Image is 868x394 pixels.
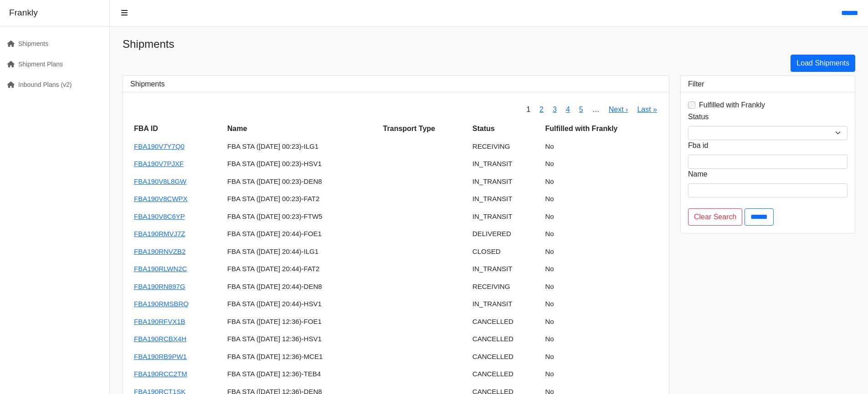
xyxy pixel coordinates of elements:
[588,100,604,120] span: …
[541,313,662,331] td: No
[541,278,662,296] td: No
[469,120,542,138] th: Status
[579,106,583,113] a: 5
[469,313,542,331] td: CANCELLED
[224,190,380,208] td: FBA STA ([DATE] 00:23)-FAT2
[539,106,544,113] a: 2
[134,195,188,202] a: FBA190V8CWPX
[688,80,847,88] h3: Filter
[541,348,662,366] td: No
[469,365,542,383] td: CANCELLED
[224,330,380,348] td: FBA STA ([DATE] 12:36)-HSV1
[541,330,662,348] td: No
[791,55,855,72] a: Load Shipments
[541,365,662,383] td: No
[541,173,662,191] td: No
[123,38,855,51] h1: Shipments
[469,208,542,226] td: IN_TRANSIT
[566,106,570,113] a: 4
[224,173,380,191] td: FBA STA ([DATE] 00:23)-DEN8
[224,155,380,173] td: FBA STA ([DATE] 00:23)-HSV1
[469,348,542,366] td: CANCELLED
[224,260,380,278] td: FBA STA ([DATE] 20:44)-FAT2
[699,100,765,111] label: Fulfilled with Frankly
[688,111,709,122] label: Status
[134,212,185,220] a: FBA190V8C6YP
[522,100,535,120] span: 1
[688,208,742,226] a: Clear Search
[469,138,542,156] td: RECEIVING
[130,120,224,138] th: FBA ID
[609,106,628,113] a: Next ›
[469,155,542,173] td: IN_TRANSIT
[541,225,662,243] td: No
[224,225,380,243] td: FBA STA ([DATE] 20:44)-FOE1
[688,140,708,151] label: Fba id
[469,295,542,313] td: IN_TRANSIT
[224,120,380,138] th: Name
[469,260,542,278] td: IN_TRANSIT
[688,169,708,180] label: Name
[134,300,189,308] a: FBA190RMSBRQ
[541,120,662,138] th: Fulfilled with Frankly
[224,295,380,313] td: FBA STA ([DATE] 20:44)-HSV1
[130,80,662,88] h3: Shipments
[134,177,186,185] a: FBA190V8L8GW
[224,243,380,261] td: FBA STA ([DATE] 20:44)-ILG1
[541,243,662,261] td: No
[134,230,185,237] a: FBA190RMVJ7Z
[469,190,542,208] td: IN_TRANSIT
[134,370,187,378] a: FBA190RCC2TM
[134,265,187,273] a: FBA190RLWN2C
[224,278,380,296] td: FBA STA ([DATE] 20:44)-DEN8
[469,278,542,296] td: RECEIVING
[541,260,662,278] td: No
[134,335,186,343] a: FBA190RCBX4H
[224,138,380,156] td: FBA STA ([DATE] 00:23)-ILG1
[522,100,662,120] nav: pager
[224,313,380,331] td: FBA STA ([DATE] 12:36)-FOE1
[469,173,542,191] td: IN_TRANSIT
[469,225,542,243] td: DELIVERED
[380,120,469,138] th: Transport Type
[224,208,380,226] td: FBA STA ([DATE] 00:23)-FTW5
[541,190,662,208] td: No
[224,365,380,383] td: FBA STA ([DATE] 12:36)-TEB4
[541,295,662,313] td: No
[637,106,657,113] a: Last »
[134,160,184,167] a: FBA190V7PJXF
[469,330,542,348] td: CANCELLED
[553,106,557,113] a: 3
[469,243,542,261] td: CLOSED
[224,348,380,366] td: FBA STA ([DATE] 12:36)-MCE1
[134,283,185,290] a: FBA190RN897G
[541,208,662,226] td: No
[541,138,662,156] td: No
[134,318,185,325] a: FBA190RFVX1B
[134,142,185,150] a: FBA190V7Y7Q0
[134,353,187,360] a: FBA190RB9PW1
[541,155,662,173] td: No
[134,248,185,255] a: FBA190RNVZB2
